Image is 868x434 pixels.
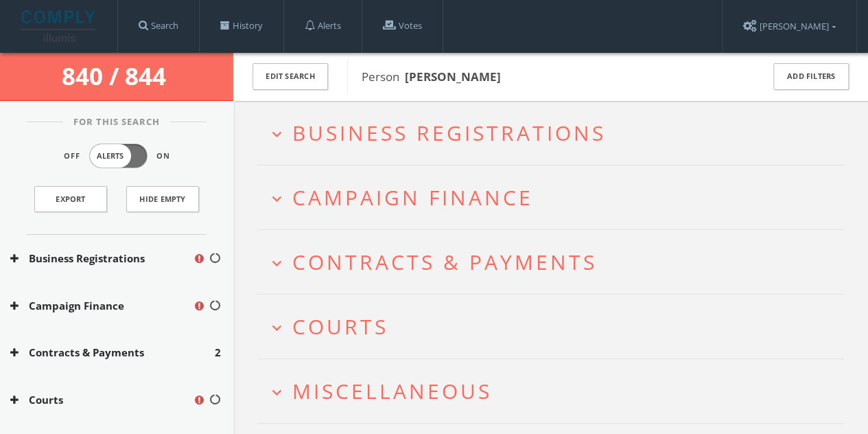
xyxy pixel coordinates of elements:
i: expand_more [268,254,286,273]
span: For This Search [63,115,170,129]
button: Campaign Finance [10,298,193,314]
i: expand_more [268,319,286,337]
button: Business Registrations [10,251,193,266]
span: Miscellaneous [292,377,492,405]
span: Off [64,150,80,162]
button: expand_moreCourts [268,315,844,338]
button: expand_moreContracts & Payments [268,251,844,273]
i: expand_more [268,190,286,208]
button: Add Filters [773,63,849,90]
b: [PERSON_NAME] [405,69,501,84]
button: Edit Search [253,63,328,90]
span: Courts [292,312,388,341]
span: On [156,150,170,162]
button: expand_moreBusiness Registrations [268,122,844,144]
span: Contracts & Payments [292,248,597,276]
i: expand_more [268,125,286,144]
button: Contracts & Payments [10,345,215,361]
a: Export [34,186,107,212]
span: 2 [215,345,221,361]
button: expand_moreMiscellaneous [268,380,844,402]
span: 840 / 844 [62,60,172,92]
span: Campaign Finance [292,183,533,212]
button: Courts [10,392,193,408]
button: Hide Empty [126,186,199,212]
span: Person [362,69,501,84]
i: expand_more [268,383,286,402]
button: expand_moreCampaign Finance [268,186,844,209]
span: Business Registrations [292,119,606,147]
img: illumis [21,10,98,42]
